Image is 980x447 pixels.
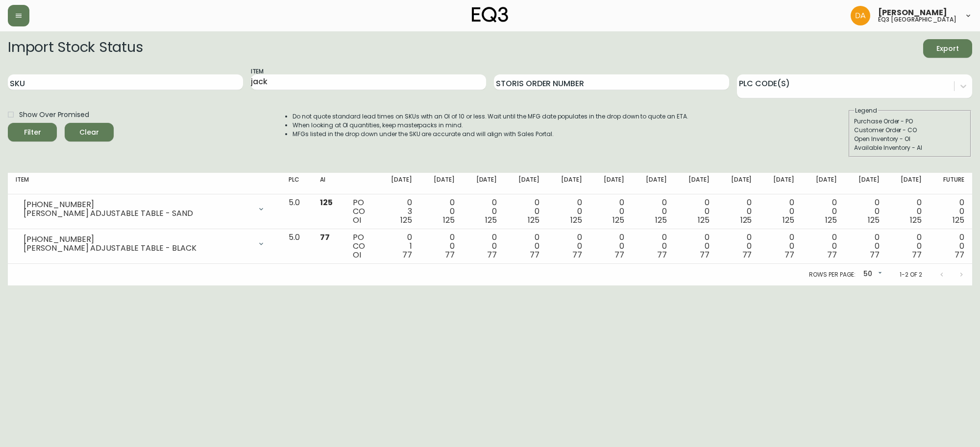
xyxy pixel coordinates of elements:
[320,197,333,208] span: 125
[809,270,856,279] p: Rows per page:
[513,233,539,259] div: 0 0
[472,7,508,23] img: logo
[784,249,794,260] span: 77
[683,233,710,259] div: 0 0
[827,249,837,260] span: 77
[598,233,625,259] div: 0 0
[853,198,880,225] div: 0 0
[854,126,966,135] div: Customer Order - CO
[377,173,420,194] th: [DATE]
[590,173,633,194] th: [DATE]
[353,198,369,225] div: PO CO
[767,233,794,259] div: 0 0
[870,249,880,260] span: 77
[859,266,884,282] div: 50
[700,249,710,260] span: 77
[810,198,837,225] div: 0 0
[572,249,582,260] span: 77
[640,233,667,259] div: 0 0
[910,214,922,226] span: 125
[281,194,312,229] td: 5.0
[293,130,688,139] li: MFGs listed in the drop down under the SKU are accurate and will align with Sales Portal.
[555,198,582,225] div: 0 0
[783,214,794,226] span: 125
[923,39,972,58] button: Export
[614,249,624,260] span: 77
[293,112,688,121] li: Do not quote standard lead times on SKUs with an OI of 10 or less. Wait until the MFG date popula...
[428,198,455,225] div: 0 0
[725,233,752,259] div: 0 0
[895,198,922,225] div: 0 0
[428,233,455,259] div: 0 0
[854,135,966,143] div: Open Inventory - OI
[281,173,312,194] th: PLC
[854,106,878,115] legend: Legend
[675,173,717,194] th: [DATE]
[955,249,964,260] span: 77
[931,43,964,55] span: Export
[487,249,497,260] span: 77
[385,198,412,225] div: 0 3
[24,200,251,209] div: [PHONE_NUMBER]
[895,233,922,259] div: 0 0
[19,110,89,120] span: Show Over Promised
[853,233,880,259] div: 0 0
[385,233,412,259] div: 0 1
[505,173,547,194] th: [DATE]
[742,249,752,260] span: 77
[937,233,964,259] div: 0 0
[632,173,675,194] th: [DATE]
[8,39,143,58] h2: Import Stock Status
[65,123,114,141] button: Clear
[353,233,369,259] div: PO CO
[530,249,539,260] span: 77
[24,235,251,244] div: [PHONE_NUMBER]
[612,214,624,226] span: 125
[802,173,845,194] th: [DATE]
[740,214,752,226] span: 125
[868,214,880,226] span: 125
[8,173,281,194] th: Item
[825,214,837,226] span: 125
[953,214,964,226] span: 125
[528,214,539,226] span: 125
[443,214,455,226] span: 125
[24,209,251,218] div: [PERSON_NAME] ADJUSTABLE TABLE - SAND
[463,173,505,194] th: [DATE]
[717,173,760,194] th: [DATE]
[485,214,497,226] span: 125
[470,198,497,225] div: 0 0
[513,198,539,225] div: 0 0
[353,249,361,260] span: OI
[912,249,922,260] span: 77
[657,249,667,260] span: 77
[353,214,361,226] span: OI
[683,198,710,225] div: 0 0
[887,173,930,194] th: [DATE]
[547,173,590,194] th: [DATE]
[16,233,273,255] div: [PHONE_NUMBER][PERSON_NAME] ADJUSTABLE TABLE - BLACK
[900,270,922,279] p: 1-2 of 2
[845,173,887,194] th: [DATE]
[598,198,625,225] div: 0 0
[698,214,710,226] span: 125
[400,214,412,226] span: 125
[312,173,345,194] th: AI
[937,198,964,225] div: 0 0
[854,143,966,152] div: Available Inventory - AI
[767,198,794,225] div: 0 0
[640,198,667,225] div: 0 0
[555,233,582,259] div: 0 0
[16,198,273,220] div: [PHONE_NUMBER][PERSON_NAME] ADJUSTABLE TABLE - SAND
[930,173,972,194] th: Future
[281,229,312,264] td: 5.0
[73,126,106,139] span: Clear
[445,249,455,260] span: 77
[851,6,870,25] img: dd1a7e8db21a0ac8adbf82b84ca05374
[320,232,330,243] span: 77
[470,233,497,259] div: 0 0
[402,249,412,260] span: 77
[570,214,582,226] span: 125
[878,17,956,23] h5: eq3 [GEOGRAPHIC_DATA]
[878,9,947,17] span: [PERSON_NAME]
